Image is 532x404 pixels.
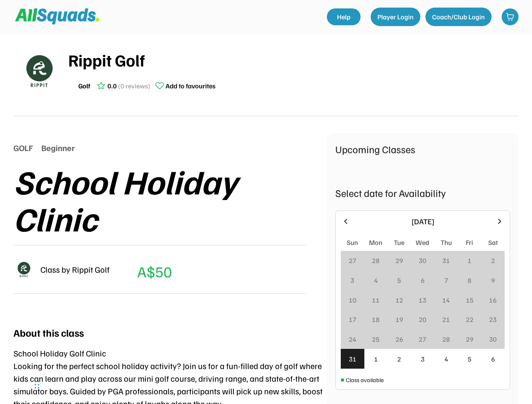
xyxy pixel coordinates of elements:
[355,216,490,227] div: [DATE]
[13,325,84,340] div: About this class
[374,354,378,364] div: 1
[419,255,426,266] div: 30
[346,375,384,384] div: Class available
[15,8,99,24] img: Squad%20Logo.svg
[444,275,448,285] div: 7
[491,275,495,285] div: 9
[335,185,510,200] div: Select date for Availability
[425,8,492,26] button: Coach/Club Login
[396,334,403,344] div: 26
[488,237,498,247] div: Sat
[491,354,495,364] div: 6
[372,255,380,266] div: 28
[349,295,356,305] div: 10
[397,275,401,285] div: 5
[466,314,473,324] div: 22
[489,295,497,305] div: 16
[491,255,495,266] div: 2
[419,295,426,305] div: 13
[396,314,403,324] div: 19
[441,237,452,247] div: Thu
[372,334,380,344] div: 25
[419,334,426,344] div: 27
[489,334,497,344] div: 30
[349,354,356,364] div: 31
[489,314,497,324] div: 23
[396,295,403,305] div: 12
[369,237,382,247] div: Mon
[442,334,450,344] div: 28
[394,237,404,247] div: Tue
[107,81,117,91] div: 0.0
[397,354,401,364] div: 2
[349,255,356,266] div: 27
[327,8,361,25] a: Help
[68,47,519,72] div: Rippit Golf
[374,275,378,285] div: 4
[444,354,448,364] div: 4
[13,162,327,237] div: School Holiday Clinic
[466,237,473,247] div: Fri
[468,275,471,285] div: 8
[18,50,60,92] img: Rippitlogov2_green.png
[78,81,90,91] div: Golf
[421,354,425,364] div: 3
[335,141,510,157] div: Upcoming Classes
[137,260,172,283] div: A$50
[442,295,450,305] div: 14
[41,141,75,154] div: Beginner
[442,255,450,266] div: 31
[421,275,425,285] div: 6
[419,314,426,324] div: 20
[40,263,110,276] div: Class by Rippit Golf
[347,237,358,247] div: Sun
[468,354,471,364] div: 5
[371,8,420,26] button: Player Login
[466,295,473,305] div: 15
[166,81,216,91] div: Add to favourites
[468,255,471,266] div: 1
[13,141,33,154] div: GOLF
[350,275,354,285] div: 3
[372,295,380,305] div: 11
[118,81,150,91] div: (0 reviews)
[349,314,356,324] div: 17
[466,334,473,344] div: 29
[349,334,356,344] div: 24
[506,13,514,21] img: shopping-cart-01%20%281%29.svg
[396,255,403,266] div: 29
[442,314,450,324] div: 21
[13,259,34,279] img: Rippitlogov2_green.png
[372,314,380,324] div: 18
[416,237,429,247] div: Wed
